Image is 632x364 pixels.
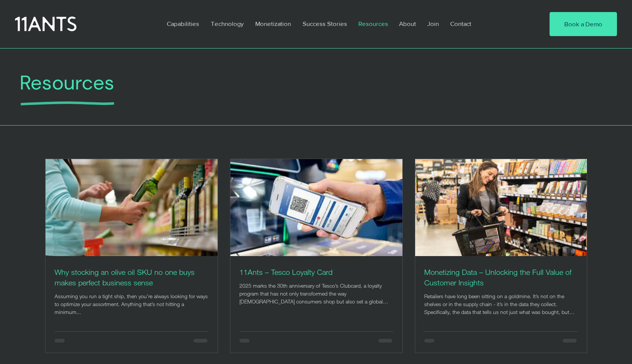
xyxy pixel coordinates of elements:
[207,15,247,32] p: Technology
[422,15,445,32] a: Join
[55,292,209,316] div: Assuming you run a tight ship, then you’re always looking for ways to optimize your assortment. A...
[45,159,599,353] div: Post list. Select a post to read.
[395,15,420,32] p: About
[239,282,393,305] div: 2025 marks the 30th anniversary of Tesco’s Clubcard, a loyalty program that has not only transfor...
[20,70,114,96] span: Resources
[239,267,393,278] a: 11Ants – Tesco Loyalty Card
[424,267,578,288] a: Monetizing Data – Unlocking the Full Value of Customer Insights
[550,12,617,36] a: Book a Demo
[355,15,392,32] p: Resources
[445,15,478,32] a: Contact
[161,15,205,32] a: Capabilities
[55,267,209,288] a: Why stocking an olive oil SKU no one buys makes perfect business sense
[250,15,297,32] a: Monetization
[161,15,527,32] nav: Site
[415,159,588,256] img: 11ants monetizing data
[230,159,403,256] img: 11ants tesco loyalty card
[297,15,353,32] a: Success Stories
[299,15,351,32] p: Success Stories
[205,15,250,32] a: Technology
[251,15,295,32] p: Monetization
[353,15,393,32] a: Resources
[163,15,203,32] p: Capabilities
[393,15,422,32] a: About
[423,15,443,32] p: Join
[424,292,578,316] div: Retailers have long been sitting on a goldmine. It’s not on the shelves or in the supply chain - ...
[46,159,218,256] img: Why stocking an olive oil SKU no one buys makes perfect business sense
[564,20,602,29] span: Book a Demo
[446,15,475,32] p: Contact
